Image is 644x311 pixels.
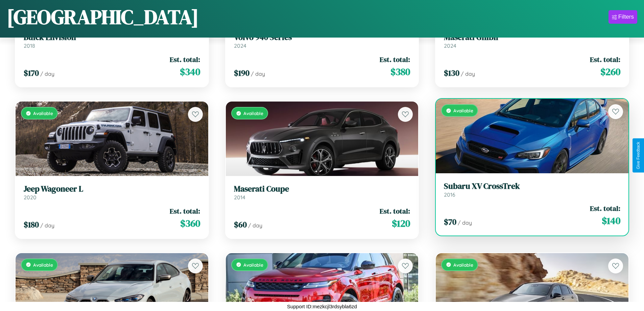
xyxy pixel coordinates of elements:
[170,206,200,216] span: Est. total:
[7,3,199,31] h1: [GEOGRAPHIC_DATA]
[243,110,263,116] span: Available
[248,222,262,229] span: / day
[453,108,473,113] span: Available
[33,262,53,268] span: Available
[444,191,455,198] span: 2016
[444,181,620,191] h3: Subaru XV CrossTrek
[33,110,53,116] span: Available
[380,206,410,216] span: Est. total:
[458,219,472,226] span: / day
[24,32,200,49] a: Buick Envision2018
[40,70,54,77] span: / day
[600,65,620,79] span: $ 260
[392,217,410,230] span: $ 120
[453,262,473,268] span: Available
[444,181,620,198] a: Subaru XV CrossTrek2016
[609,10,637,24] button: Filters
[40,222,54,229] span: / day
[380,54,410,64] span: Est. total:
[287,302,357,311] p: Support ID: mezkcjl3rdsybla6zd
[234,194,245,201] span: 2014
[234,184,410,201] a: Maserati Coupe2014
[444,42,456,49] span: 2024
[234,184,410,194] h3: Maserati Coupe
[24,194,37,201] span: 2020
[461,70,475,77] span: / day
[180,217,200,230] span: $ 360
[444,216,456,227] span: $ 70
[444,32,620,42] h3: Maserati Ghibli
[444,67,459,79] span: $ 130
[24,67,39,79] span: $ 170
[444,32,620,49] a: Maserati Ghibli2024
[24,42,35,49] span: 2018
[602,214,620,227] span: $ 140
[251,70,265,77] span: / day
[24,184,200,201] a: Jeep Wagoneer L2020
[390,65,410,79] span: $ 380
[234,219,247,230] span: $ 60
[618,14,634,20] div: Filters
[234,42,246,49] span: 2024
[234,67,249,79] span: $ 190
[243,262,263,268] span: Available
[234,32,410,42] h3: Volvo 940 Series
[24,219,39,230] span: $ 180
[24,184,200,194] h3: Jeep Wagoneer L
[170,54,200,64] span: Est. total:
[180,65,200,79] span: $ 340
[24,32,200,42] h3: Buick Envision
[636,142,641,169] div: Give Feedback
[234,32,410,49] a: Volvo 940 Series2024
[590,54,620,64] span: Est. total:
[590,203,620,213] span: Est. total:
